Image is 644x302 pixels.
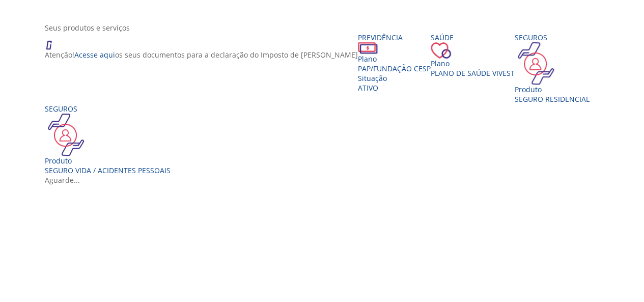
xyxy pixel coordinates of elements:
section: <span lang="en" dir="ltr">ProdutosCard</span> [45,23,607,185]
a: Seguros Produto SEGURO RESIDENCIAL [515,33,590,104]
div: Seus produtos e serviços [45,23,607,33]
a: Acesse aqui [74,50,115,60]
div: SEGURO RESIDENCIAL [515,94,590,104]
div: Produto [45,156,171,166]
div: Aguarde... [45,175,607,185]
a: Seguros Produto Seguro Vida / Acidentes Pessoais [45,104,171,175]
a: Previdência PlanoPAP/Fundação CESP SituaçãoAtivo [358,33,431,93]
span: Plano de Saúde VIVEST [431,68,515,78]
div: Saúde [431,33,515,42]
div: Plano [358,54,431,64]
img: ico_seguros.png [515,42,557,85]
img: ico_seguros.png [45,114,87,156]
div: Seguros [45,104,171,114]
div: Seguros [515,33,590,42]
div: Produto [515,85,590,94]
a: Saúde PlanoPlano de Saúde VIVEST [431,33,515,78]
div: Plano [431,59,515,68]
div: Previdência [358,33,431,42]
img: ico_dinheiro.png [358,42,378,54]
p: Atenção! os seus documentos para a declaração do Imposto de [PERSON_NAME] [45,50,358,60]
div: Seguro Vida / Acidentes Pessoais [45,166,171,175]
span: Ativo [358,83,378,93]
img: ico_atencao.png [45,33,62,50]
img: ico_coracao.png [431,42,451,59]
span: PAP/Fundação CESP [358,64,431,73]
div: Situação [358,73,431,83]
